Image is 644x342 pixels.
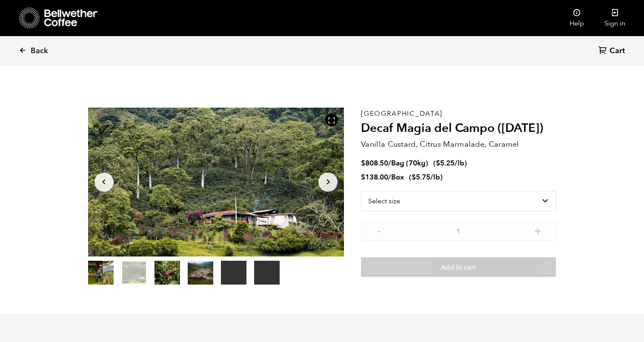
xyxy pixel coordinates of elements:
a: Cart [598,46,627,57]
video: Your browser does not support the video tag. [221,261,246,285]
video: Your browser does not support the video tag. [254,261,280,285]
span: ( ) [433,158,467,168]
bdi: 5.75 [412,172,430,182]
span: Box [391,172,404,182]
span: / [388,172,391,182]
button: Add to cart [361,257,556,277]
bdi: 138.00 [361,172,388,182]
h2: Decaf Magia del Campo ([DATE]) [361,121,556,136]
span: $ [412,172,416,182]
span: /lb [430,172,440,182]
span: Back [31,46,48,56]
button: - [374,226,384,234]
bdi: 5.25 [436,158,455,168]
p: Vanilla Custard, Citrus Marmalade, Caramel [361,139,556,150]
bdi: 808.50 [361,158,388,168]
span: Cart [610,46,625,56]
span: ( ) [409,172,443,182]
span: $ [436,158,440,168]
span: Bag (70kg) [391,158,428,168]
span: $ [361,158,365,168]
span: / [388,158,391,168]
button: + [532,226,543,234]
span: /lb [455,158,464,168]
span: $ [361,172,365,182]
